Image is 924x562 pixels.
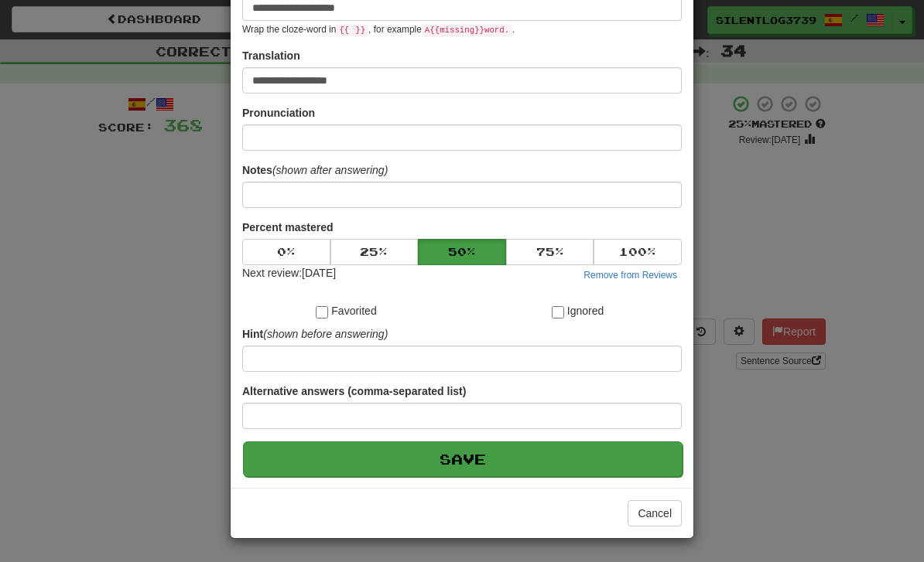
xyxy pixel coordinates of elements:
[242,239,682,265] div: Percent mastered
[579,267,682,284] button: Remove from Reviews
[242,265,336,284] div: Next review: [DATE]
[422,24,512,36] code: A {{ missing }} word.
[242,220,334,235] label: Percent mastered
[242,24,515,35] small: Wrap the cloze-word in , for example .
[263,328,388,340] em: (shown before answering)
[552,306,564,318] input: Ignored
[316,306,328,318] input: Favorited
[243,441,683,477] button: Save
[330,239,419,265] button: 25%
[242,326,388,342] label: Hint
[418,239,506,265] button: 50%
[628,500,682,526] button: Cancel
[242,105,315,121] label: Pronunciation
[594,239,682,265] button: 100%
[242,162,388,178] label: Notes
[552,303,604,318] label: Ignored
[242,383,466,399] label: Alternative answers (comma-separated list)
[242,239,330,265] button: 0%
[242,48,300,63] label: Translation
[336,24,352,36] code: {{
[352,24,368,36] code: }}
[506,239,594,265] button: 75%
[316,303,376,318] label: Favorited
[272,164,388,176] em: (shown after answering)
